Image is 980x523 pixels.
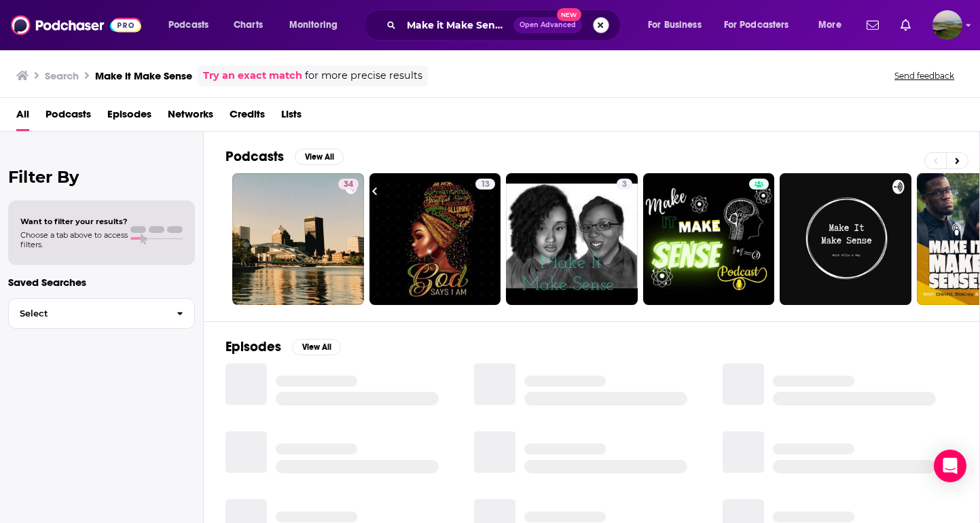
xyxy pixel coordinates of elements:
a: 13 [475,179,495,190]
h2: Filter By [8,167,195,187]
span: New [557,8,581,21]
h2: Podcasts [225,148,284,165]
a: 3 [506,173,638,305]
span: For Business [648,16,702,35]
p: Saved Searches [8,276,195,289]
img: User Profile [932,10,962,40]
span: Open Advanced [520,22,576,29]
button: View All [292,339,341,355]
h2: Episodes [225,338,281,355]
span: 34 [344,178,353,192]
input: Search podcasts, credits, & more... [401,14,513,36]
button: open menu [280,14,355,36]
span: Choose a tab above to access filters. [20,230,128,249]
a: Try an exact match [203,68,302,84]
button: open menu [715,14,809,36]
span: 3 [622,178,627,192]
span: Select [9,309,166,318]
button: Send feedback [890,70,958,82]
span: for more precise results [305,68,422,84]
button: View All [295,149,344,165]
span: Want to filter your results? [20,217,128,226]
button: Open AdvancedNew [513,17,582,33]
a: Networks [168,103,213,131]
h3: Make it Make Sense [95,69,192,82]
a: Podcasts [46,103,91,131]
img: Podchaser - Follow, Share and Rate Podcasts [11,12,141,38]
a: Show notifications dropdown [895,14,916,37]
a: Charts [225,14,271,36]
span: Podcasts [168,16,208,35]
span: For Podcasters [724,16,789,35]
button: open menu [638,14,719,36]
button: Show profile menu [932,10,962,40]
a: Credits [230,103,265,131]
div: Search podcasts, credits, & more... [377,10,634,41]
a: 34 [232,173,364,305]
button: open menu [809,14,858,36]
a: Show notifications dropdown [861,14,884,37]
a: Lists [281,103,302,131]
div: Open Intercom Messenger [934,450,966,482]
span: More [818,16,841,35]
span: Logged in as hlrobbins [932,10,962,40]
a: 3 [617,179,632,190]
a: All [16,103,29,131]
span: 13 [481,178,490,192]
a: EpisodesView All [225,338,341,355]
button: Select [8,298,195,329]
span: Monitoring [289,16,338,35]
a: PodcastsView All [225,148,344,165]
span: Charts [234,16,263,35]
a: Episodes [107,103,151,131]
a: 13 [369,173,501,305]
button: open menu [159,14,226,36]
h3: Search [45,69,79,82]
a: 34 [338,179,359,190]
